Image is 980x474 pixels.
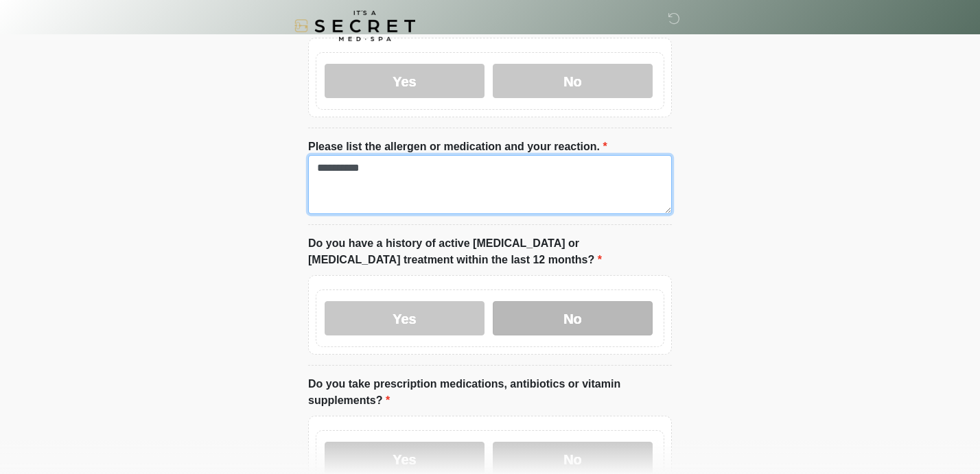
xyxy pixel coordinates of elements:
label: Do you take prescription medications, antibiotics or vitamin supplements? [308,376,672,409]
label: Do you have a history of active [MEDICAL_DATA] or [MEDICAL_DATA] treatment within the last 12 mon... [308,235,672,268]
label: Please list the allergen or medication and your reaction. [308,139,607,155]
img: It's A Secret Med Spa Logo [294,10,415,41]
label: Yes [325,301,485,335]
label: No [493,301,653,335]
label: Yes [325,64,485,98]
label: No [493,64,653,98]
